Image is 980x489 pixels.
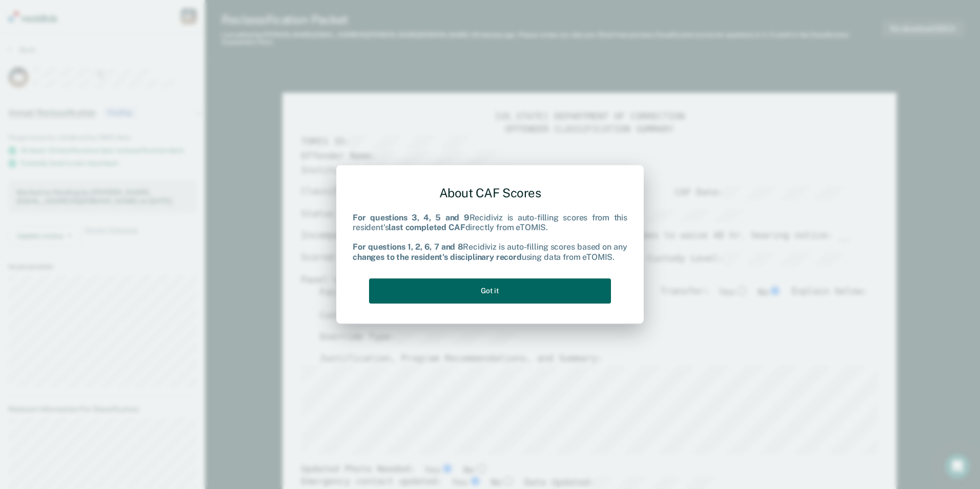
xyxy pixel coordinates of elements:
[353,213,627,262] div: Recidiviz is auto-filling scores from this resident's directly from eTOMIS. Recidiviz is auto-fil...
[389,222,465,232] b: last completed CAF
[353,252,522,262] b: changes to the resident's disciplinary record
[353,242,463,252] b: For questions 1, 2, 6, 7 and 8
[353,213,469,222] b: For questions 3, 4, 5 and 9
[353,177,627,209] div: About CAF Scores
[369,278,611,303] button: Got it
